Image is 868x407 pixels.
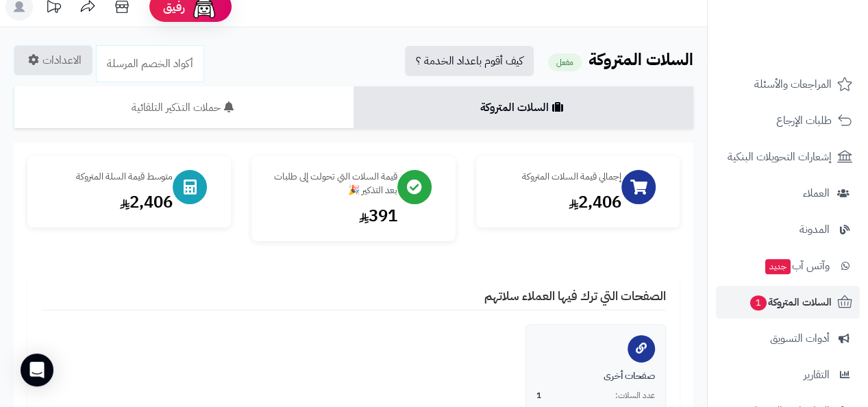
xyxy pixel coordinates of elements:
[728,147,832,166] span: إشعارات التحويلات البنكية
[716,68,860,101] a: المراجعات والأسئلة
[799,220,830,239] span: المدونة
[405,46,534,76] a: كيف أقوم باعداد الخدمة ؟
[96,45,204,82] a: أكواد الخصم المرسلة
[41,289,666,310] h4: الصفحات التي ترك فيها العملاء سلاتهم
[716,249,860,282] a: وآتس آبجديد
[265,170,397,197] div: قيمة السلات التي تحولت إلى طلبات بعد التذكير 🎉
[775,10,855,39] img: logo-2.png
[265,204,397,227] div: 391
[536,390,541,402] span: 1
[754,75,832,94] span: المراجعات والأسئلة
[764,256,830,275] span: وآتس آب
[536,369,656,383] div: صفحات أخرى
[490,170,621,184] div: إجمالي قيمة السلات المتروكة
[716,140,860,173] a: إشعارات التحويلات البنكية
[749,295,767,311] span: 1
[14,86,354,129] a: حملات التذكير التلقائية
[776,111,832,130] span: طلبات الإرجاع
[21,354,53,386] div: Open Intercom Messenger
[41,190,173,214] div: 2,406
[803,184,830,203] span: العملاء
[41,170,173,184] div: متوسط قيمة السلة المتروكة
[804,365,830,384] span: التقارير
[716,177,860,210] a: العملاء
[716,358,860,391] a: التقارير
[716,104,860,137] a: طلبات الإرجاع
[490,190,621,214] div: 2,406
[615,390,655,402] span: عدد السلات:
[770,329,830,348] span: أدوات التسويق
[14,45,92,75] a: الاعدادات
[765,259,791,274] span: جديد
[548,53,582,71] small: مفعل
[716,322,860,355] a: أدوات التسويق
[588,47,693,72] b: السلات المتروكة
[716,213,860,246] a: المدونة
[749,293,832,312] span: السلات المتروكة
[716,286,860,319] a: السلات المتروكة1
[354,86,693,129] a: السلات المتروكة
